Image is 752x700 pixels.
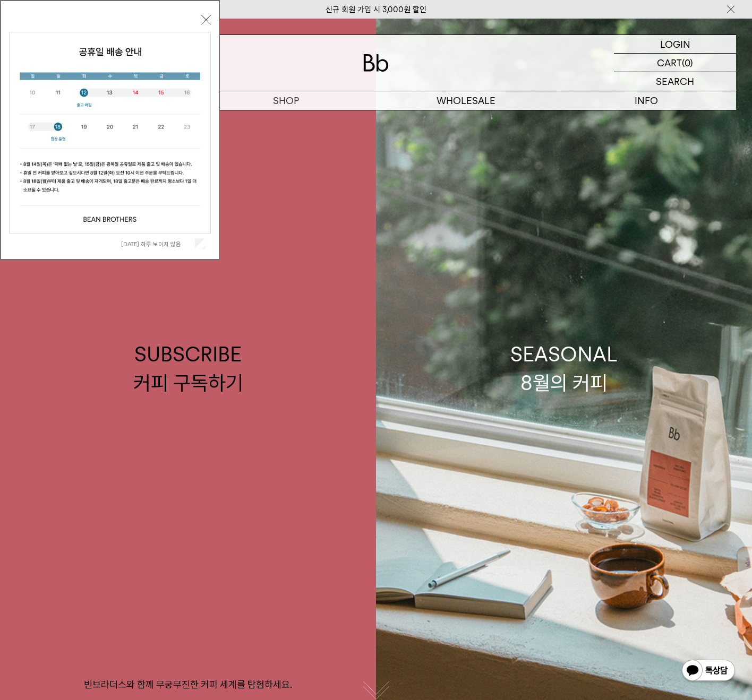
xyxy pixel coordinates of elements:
[660,35,690,53] p: LOGIN
[326,5,426,14] a: 신규 회원 가입 시 3,000원 할인
[196,91,376,110] a: SHOP
[10,32,210,233] img: cb63d4bbb2e6550c365f227fdc69b27f_113810.jpg
[614,54,736,72] a: CART (0)
[201,15,211,24] button: 닫기
[121,240,193,248] label: [DATE] 하루 보이지 않음
[614,35,736,54] a: LOGIN
[363,54,389,72] img: 로고
[682,54,693,72] p: (0)
[657,54,682,72] p: CART
[376,91,556,110] p: WHOLESALE
[681,659,736,684] img: 카카오톡 채널 1:1 채팅 버튼
[510,340,618,396] div: SEASONAL 8월의 커피
[656,72,694,91] p: SEARCH
[133,340,243,396] div: SUBSCRIBE 커피 구독하기
[556,91,736,110] p: INFO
